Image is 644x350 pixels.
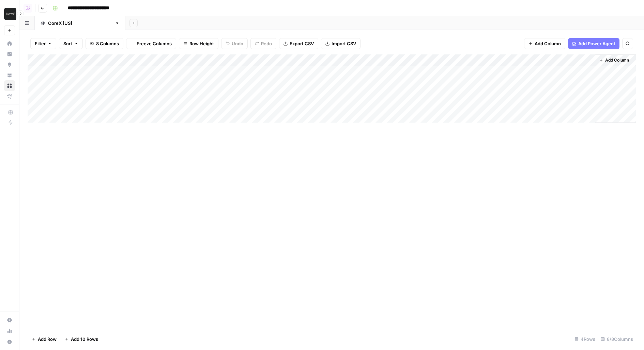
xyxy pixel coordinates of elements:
button: Filter [30,38,56,49]
a: CoreX [[GEOGRAPHIC_DATA]] [35,16,125,30]
span: Add Column [535,40,561,47]
span: Freeze Columns [137,40,172,47]
a: Insights [4,49,15,60]
span: Row Height [189,40,214,47]
span: Sort [63,40,72,47]
a: Usage [4,326,15,336]
button: Freeze Columns [126,38,176,49]
span: Import CSV [332,40,356,47]
button: Add Power Agent [568,38,619,49]
button: Help + Support [4,336,15,347]
div: 8/8 Columns [598,334,636,345]
span: Add Column [605,57,629,63]
button: Row Height [179,38,218,49]
a: Settings [4,315,15,326]
span: 8 Columns [96,40,119,47]
a: Opportunities [4,59,15,70]
div: 4 Rows [572,334,598,345]
button: Add Column [524,38,565,49]
span: Redo [261,40,272,47]
button: Redo [250,38,276,49]
button: Sort [59,38,83,49]
img: Klaviyo Logo [4,8,16,20]
a: Home [4,38,15,49]
button: Export CSV [279,38,318,49]
button: Add Row [28,334,61,345]
button: Undo [221,38,248,49]
span: Export CSV [290,40,314,47]
span: Undo [232,40,243,47]
span: Add Row [38,336,57,343]
a: Browse [4,80,15,91]
a: Flightpath [4,91,15,102]
a: Your Data [4,70,15,81]
span: Add Power Agent [578,40,615,47]
div: CoreX [[GEOGRAPHIC_DATA]] [48,20,112,27]
button: Add Column [596,56,632,65]
span: Add 10 Rows [71,336,98,343]
button: Workspace: Klaviyo [4,5,15,22]
button: Add 10 Rows [61,334,102,345]
button: 8 Columns [86,38,123,49]
span: Filter [35,40,46,47]
button: Import CSV [321,38,361,49]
